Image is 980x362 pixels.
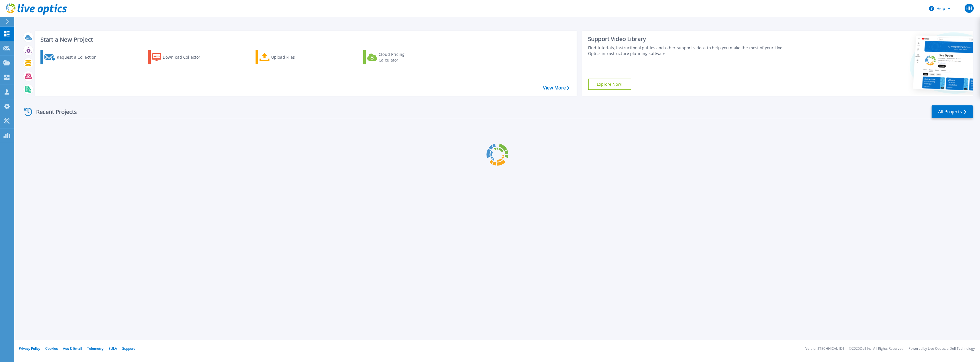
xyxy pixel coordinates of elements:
[109,346,117,351] a: EULA
[363,50,427,64] a: Cloud Pricing Calculator
[148,50,212,64] a: Download Collector
[588,79,631,90] a: Explore Now!
[908,347,975,351] li: Powered by Live Optics, a Dell Technology
[849,347,903,351] li: © 2025 Dell Inc. All Rights Reserved
[588,35,792,43] div: Support Video Library
[805,347,844,351] li: Version: [TECHNICAL_ID]
[932,105,973,118] a: All Projects
[256,50,319,64] a: Upload Files
[22,105,85,119] div: Recent Projects
[19,346,40,351] a: Privacy Policy
[87,346,103,351] a: Telemetry
[122,346,135,351] a: Support
[40,36,569,43] h3: Start a New Project
[965,6,972,11] span: HH
[379,52,424,63] div: Cloud Pricing Calculator
[543,85,569,91] a: View More
[40,50,104,64] a: Request a Collection
[57,52,102,63] div: Request a Collection
[163,52,208,63] div: Download Collector
[271,52,317,63] div: Upload Files
[588,45,792,56] div: Find tutorials, instructional guides and other support videos to help you make the most of your L...
[45,346,58,351] a: Cookies
[63,346,82,351] a: Ads & Email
